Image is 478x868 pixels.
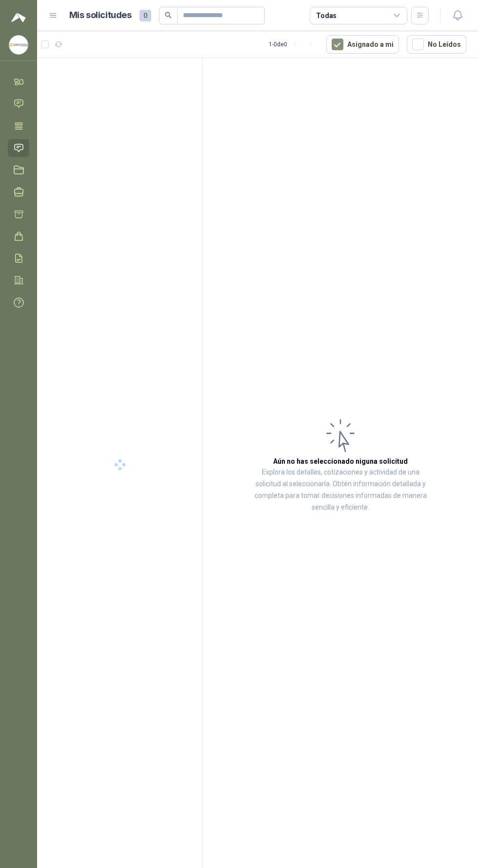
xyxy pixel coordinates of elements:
img: Company Logo [9,36,28,54]
div: Todas [316,10,337,21]
span: search [165,12,172,19]
button: Asignado a mi [326,35,399,54]
h1: Mis solicitudes [69,8,132,22]
h3: Aún no has seleccionado niguna solicitud [273,456,408,467]
p: Explora los detalles, cotizaciones y actividad de una solicitud al seleccionarla. Obtén informaci... [252,467,429,513]
img: Logo peakr [11,12,26,23]
button: No Leídos [407,35,466,54]
div: 1 - 0 de 0 [269,37,319,52]
span: 0 [139,10,151,21]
